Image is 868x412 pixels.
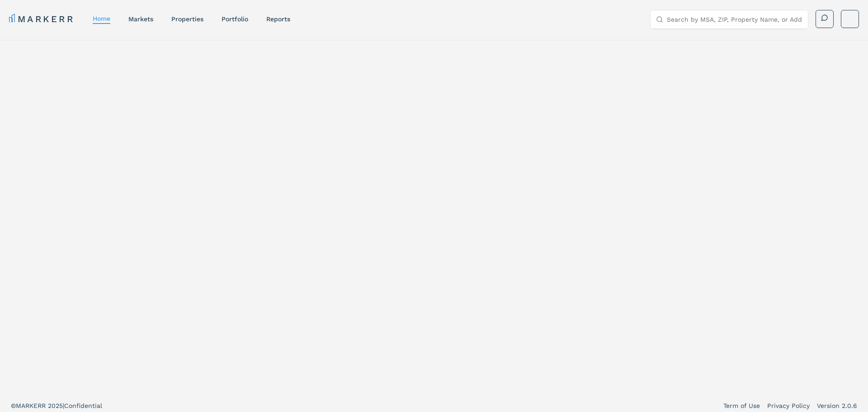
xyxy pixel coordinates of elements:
span: © [11,402,16,409]
span: Confidential [64,402,102,409]
span: MARKERR [16,402,48,409]
a: Term of Use [723,401,760,410]
a: MARKERR [9,13,75,25]
a: Privacy Policy [767,401,810,410]
a: Version 2.0.6 [817,401,857,410]
span: 2025 | [48,402,64,409]
a: home [93,15,110,22]
input: Search by MSA, ZIP, Property Name, or Address [667,10,802,28]
a: Portfolio [222,15,248,23]
a: markets [128,15,153,23]
a: reports [266,15,290,23]
a: properties [171,15,203,23]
